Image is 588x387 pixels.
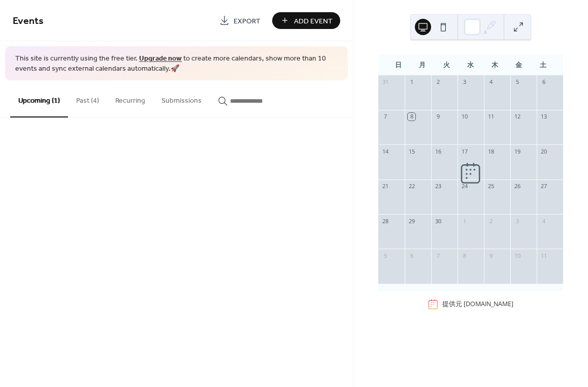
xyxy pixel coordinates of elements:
div: 8 [461,252,468,259]
div: 木 [483,55,507,75]
div: 26 [513,183,521,190]
div: 20 [540,147,547,155]
span: Events [13,11,44,31]
a: Upgrade now [139,52,182,66]
div: 金 [507,55,531,75]
div: 13 [540,113,547,121]
div: 3 [513,217,521,225]
div: 6 [408,252,415,259]
div: 火 [435,55,459,75]
div: 31 [381,78,389,86]
div: 30 [434,217,442,225]
div: 19 [513,147,521,155]
a: Export [212,12,268,29]
div: 11 [540,252,547,259]
div: 6 [540,78,547,86]
div: 15 [408,147,415,155]
div: 2 [487,217,495,225]
button: Add Event [272,12,340,29]
div: 29 [408,217,415,225]
span: Export [234,16,260,26]
a: [DOMAIN_NAME] [464,300,513,308]
button: Past (4) [68,80,107,116]
div: 23 [434,183,442,190]
div: 5 [381,252,389,259]
div: 28 [381,217,389,225]
div: 10 [513,252,521,259]
div: 9 [487,252,495,259]
div: 提供元 [442,300,513,309]
span: This site is currently using the free tier. to create more calendars, show more than 10 events an... [15,54,338,74]
div: 月 [410,55,434,75]
div: 24 [461,183,468,190]
div: 日 [386,55,410,75]
div: 土 [531,55,555,75]
div: 8 [408,113,415,121]
div: 3 [461,78,468,86]
div: 4 [487,78,495,86]
div: 5 [513,78,521,86]
div: 1 [461,217,468,225]
div: 11 [487,113,495,121]
div: 12 [513,113,521,121]
div: 17 [461,147,468,155]
div: 10 [461,113,468,121]
div: 水 [459,55,482,75]
div: 25 [487,183,495,190]
div: 22 [408,183,415,190]
div: 1 [408,78,415,86]
div: 7 [434,252,442,259]
div: 27 [540,183,547,190]
button: Upcoming (1) [10,80,68,117]
div: 7 [381,113,389,121]
div: 4 [540,217,547,225]
div: 21 [381,183,389,190]
div: 18 [487,147,495,155]
div: 16 [434,147,442,155]
div: 2 [434,78,442,86]
button: Recurring [107,80,153,116]
div: 14 [381,147,389,155]
div: 9 [434,113,442,121]
span: Add Event [294,16,333,26]
button: Submissions [153,80,210,116]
